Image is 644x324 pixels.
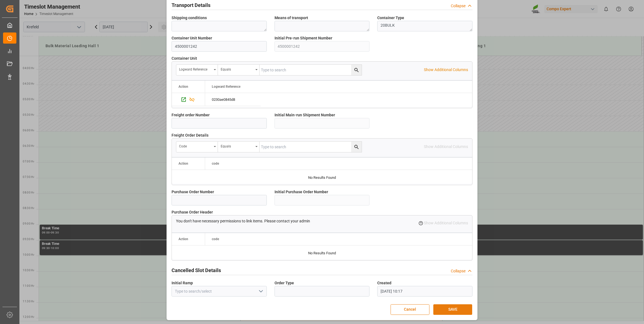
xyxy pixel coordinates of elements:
button: search button [351,142,362,152]
div: 0230ae0845d8 [205,93,261,106]
button: open menu [218,142,260,152]
button: SAVE [433,304,472,315]
div: Equals [221,142,253,149]
h2: Transport Details [172,1,210,9]
button: Cancel [391,304,429,315]
span: Order Type [275,280,294,286]
span: code [212,162,219,165]
span: Created [377,280,391,286]
textarea: 20BULK [377,21,472,31]
input: Type to search [260,65,362,75]
div: Action [178,85,188,89]
div: Collapse [451,3,466,9]
span: Purchase Order Header [172,209,213,215]
span: Freight order Number [172,112,210,118]
div: Collapse [451,268,466,274]
span: code [212,237,219,241]
input: Type to search/select [172,286,267,297]
span: Container Type [377,15,404,21]
p: Show Additional Columns [424,67,468,73]
span: Container Unit Number [172,35,212,41]
input: Type to search [260,142,362,152]
button: search button [351,65,362,75]
div: Logward Reference [179,66,212,72]
span: Purchase Order Number [172,189,214,195]
span: Freight Order Details [172,132,208,138]
div: Equals [221,66,253,72]
button: open menu [176,65,218,75]
button: open menu [176,142,218,152]
div: Press SPACE to select this row. [172,93,205,106]
span: Initial Purchase Order Number [275,189,328,195]
div: Action [178,162,188,165]
div: Action [178,237,188,241]
p: You don't have necessary permissions to link items. Please contact your admin [176,218,310,224]
button: open menu [218,65,260,75]
span: Initial Ramp [172,280,193,286]
span: Shipping conditions [172,15,207,21]
span: Means of transport [275,15,308,21]
span: Initial Main-run Shipment Number [275,112,335,118]
input: DD.MM.YYYY HH:MM [377,286,472,297]
div: Press SPACE to select this row. [205,93,261,106]
h2: Cancelled Slot Details [172,267,221,274]
span: Container Unit [172,56,197,61]
button: open menu [256,287,265,296]
span: Initial Pre-run Shipment Number [275,35,332,41]
span: Logward Reference [212,85,240,89]
div: code [179,142,212,149]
